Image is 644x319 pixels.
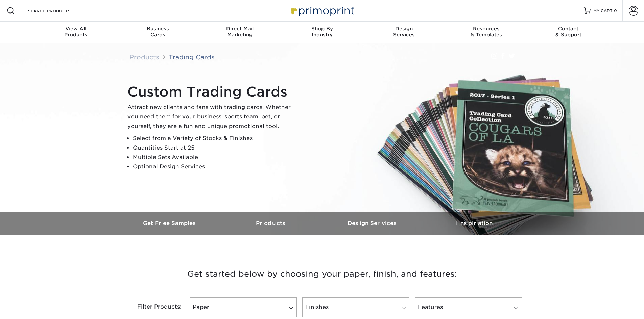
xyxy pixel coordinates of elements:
a: Paper [190,297,297,317]
div: & Support [527,26,610,38]
h3: Products [221,220,322,227]
img: Primoprint [288,3,356,18]
a: Get Free Samples [119,212,221,235]
div: & Templates [445,26,527,38]
div: Marketing [199,26,281,38]
a: Finishes [302,297,409,317]
span: MY CART [593,8,613,14]
a: Trading Cards [169,53,215,61]
li: Multiple Sets Available [133,153,296,162]
a: Resources& Templates [445,22,527,43]
a: Direct MailMarketing [199,22,281,43]
li: Quantities Start at 25 [133,143,296,153]
a: Inspiration [424,212,525,235]
div: Industry [281,26,363,38]
a: Design Services [322,212,424,235]
div: Filter Products: [119,297,187,317]
a: Products [129,53,159,61]
span: Contact [527,26,610,32]
li: Optional Design Services [133,162,296,171]
h3: Inspiration [424,220,525,227]
span: Direct Mail [199,26,281,32]
a: BusinessCards [117,22,199,43]
span: Shop By [281,26,363,32]
span: Business [117,26,199,32]
div: Services [363,26,445,38]
p: Attract new clients and fans with trading cards. Whether you need them for your business, sports ... [127,103,296,131]
h1: Custom Trading Cards [127,84,296,100]
h3: Design Services [322,220,424,227]
a: Products [221,212,322,235]
a: View AllProducts [35,22,117,43]
div: Cards [117,26,199,38]
span: 0 [614,8,617,13]
h3: Get Free Samples [119,220,221,227]
li: Select from a Variety of Stocks & Finishes [133,134,296,143]
span: Design [363,26,445,32]
a: DesignServices [363,22,445,43]
div: Products [35,26,117,38]
a: Features [415,297,522,317]
input: SEARCH PRODUCTS..... [27,7,93,15]
a: Shop ByIndustry [281,22,363,43]
span: View All [35,26,117,32]
h3: Get started below by choosing your paper, finish, and features: [124,259,520,289]
a: Contact& Support [527,22,610,43]
span: Resources [445,26,527,32]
